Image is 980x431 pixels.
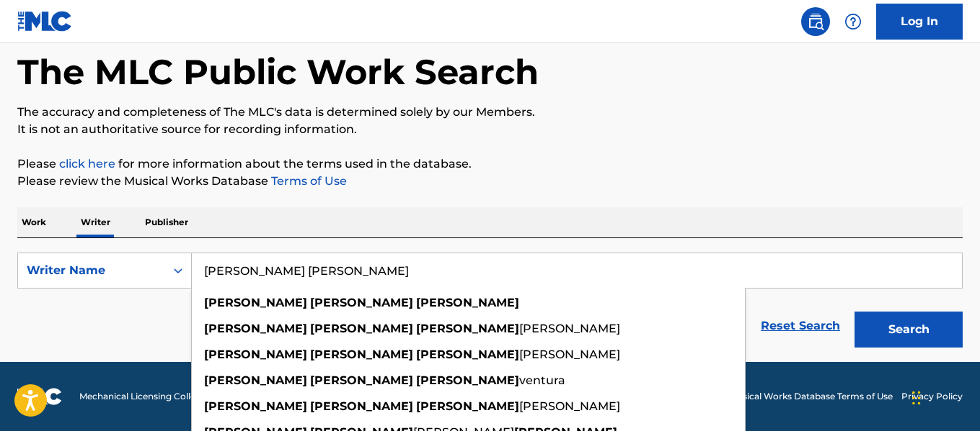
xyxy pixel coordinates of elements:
[268,174,347,188] a: Terms of Use
[839,7,868,36] div: Help
[416,399,519,413] strong: [PERSON_NAME]
[729,390,893,403] a: Musical Works Database Terms of Use
[519,322,620,335] span: [PERSON_NAME]
[901,390,963,403] a: Privacy Policy
[204,296,307,309] strong: [PERSON_NAME]
[310,373,413,387] strong: [PERSON_NAME]
[310,296,413,309] strong: [PERSON_NAME]
[844,13,862,30] img: help
[204,399,307,413] strong: [PERSON_NAME]
[17,121,963,138] p: It is not an authoritative source for recording information.
[17,207,50,237] p: Work
[141,207,193,237] p: Publisher
[416,373,519,387] strong: [PERSON_NAME]
[876,4,963,40] a: Log In
[754,310,847,342] a: Reset Search
[310,348,413,361] strong: [PERSON_NAME]
[801,7,830,36] a: Public Search
[807,13,824,30] img: search
[17,11,73,32] img: MLC Logo
[204,373,307,387] strong: [PERSON_NAME]
[17,155,963,173] p: Please for more information about the terms used in the database.
[416,322,519,335] strong: [PERSON_NAME]
[912,376,921,419] div: Arrastrar
[519,348,620,361] span: [PERSON_NAME]
[908,362,980,431] div: Widget de chat
[76,207,115,237] p: Writer
[17,388,62,405] img: logo
[519,399,620,413] span: [PERSON_NAME]
[519,373,565,387] span: ventura
[908,362,980,431] iframe: Chat Widget
[27,262,156,279] div: Writer Name
[855,312,963,348] button: Search
[17,104,963,121] p: The accuracy and completeness of The MLC's data is determined solely by our Members.
[17,173,963,190] p: Please review the Musical Works Database
[204,348,307,361] strong: [PERSON_NAME]
[17,50,539,94] h1: The MLC Public Work Search
[79,390,247,403] span: Mechanical Licensing Collective © 2025
[310,399,413,413] strong: [PERSON_NAME]
[204,322,307,335] strong: [PERSON_NAME]
[59,157,115,171] a: click here
[416,296,519,309] strong: [PERSON_NAME]
[416,348,519,361] strong: [PERSON_NAME]
[17,253,963,355] form: Search Form
[310,322,413,335] strong: [PERSON_NAME]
